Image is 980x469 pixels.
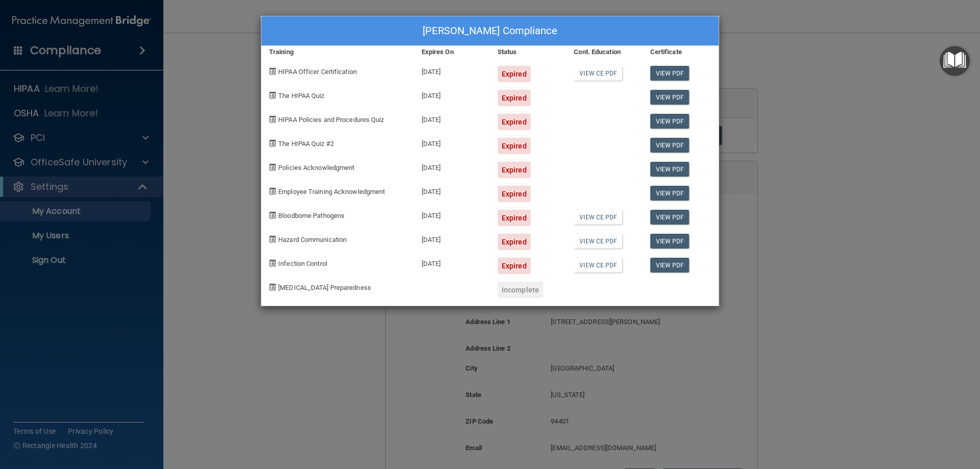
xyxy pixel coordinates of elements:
div: Expired [498,90,531,106]
div: [DATE] [414,250,490,274]
iframe: Drift Widget Chat Controller [803,397,968,437]
div: Expired [498,258,531,274]
a: View PDF [650,258,690,273]
span: The HIPAA Quiz [278,92,324,100]
span: HIPAA Policies and Procedures Quiz [278,116,384,124]
a: View PDF [650,90,690,105]
div: [DATE] [414,178,490,202]
div: Expires On [414,46,490,58]
div: [DATE] [414,154,490,178]
a: View PDF [650,162,690,177]
div: [PERSON_NAME] Compliance [261,16,719,46]
div: Expired [498,210,531,226]
div: Expired [498,162,531,178]
div: [DATE] [414,202,490,226]
a: View CE PDF [574,258,622,273]
div: Cont. Education [566,46,642,58]
span: HIPAA Officer Certification [278,68,357,76]
div: Certificate [643,46,719,58]
a: View PDF [650,114,690,129]
span: The HIPAA Quiz #2 [278,140,334,147]
div: [DATE] [414,58,490,82]
a: View PDF [650,186,690,201]
button: Open Resource Center [940,46,970,76]
div: Expired [498,138,531,154]
div: Incomplete [498,282,543,298]
div: [DATE] [414,106,490,130]
a: View CE PDF [574,210,622,225]
span: Policies Acknowledgment [278,164,354,171]
div: Expired [498,234,531,250]
a: View PDF [650,138,690,153]
span: Infection Control [278,260,327,267]
span: Employee Training Acknowledgment [278,188,385,195]
span: [MEDICAL_DATA] Preparedness [278,284,371,291]
div: [DATE] [414,82,490,106]
a: View PDF [650,234,690,249]
div: [DATE] [414,130,490,154]
div: Training [261,46,414,58]
span: Bloodborne Pathogens [278,212,345,219]
div: Expired [498,66,531,82]
a: View CE PDF [574,234,622,249]
div: [DATE] [414,226,490,250]
span: Hazard Communication [278,236,347,243]
a: View PDF [650,66,690,81]
div: Status [490,46,566,58]
a: View CE PDF [574,66,622,81]
div: Expired [498,114,531,130]
div: Expired [498,186,531,202]
a: View PDF [650,210,690,225]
